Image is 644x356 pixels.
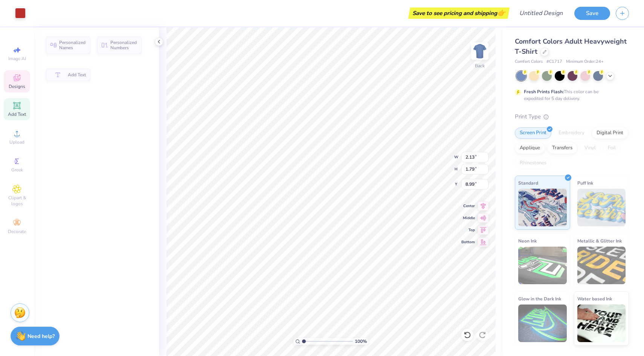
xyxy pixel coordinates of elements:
[515,127,551,139] div: Screen Print
[515,37,627,56] span: Comfort Colors Adult Heavyweight T-Shirt
[410,8,508,19] div: Save to see pricing and shipping
[9,83,25,89] span: Designs
[8,111,26,117] span: Add Text
[554,127,589,139] div: Embroidery
[461,239,475,245] span: Bottom
[577,189,626,226] img: Puff Ink
[8,56,26,62] span: Image AI
[577,247,626,284] img: Metallic & Glitter Ink
[518,247,567,284] img: Neon Ink
[577,295,612,303] span: Water based Ink
[11,167,23,173] span: Greek
[603,142,621,154] div: Foil
[110,40,137,50] span: Personalized Numbers
[515,158,551,169] div: Rhinestones
[524,89,564,95] strong: Fresh Prints Flash:
[515,59,543,65] span: Comfort Colors
[518,189,567,226] img: Standard
[577,237,622,245] span: Metallic & Glitter Ink
[518,304,567,342] img: Glow in the Dark Ink
[9,139,24,145] span: Upload
[524,88,617,102] div: This color can be expedited for 5 day delivery.
[518,295,561,303] span: Glow in the Dark Ink
[472,44,487,59] img: Back
[4,195,30,207] span: Clipart & logos
[566,59,604,65] span: Minimum Order: 24 +
[461,227,475,233] span: Top
[355,338,367,345] span: 100 %
[577,304,626,342] img: Water based Ink
[518,179,538,187] span: Standard
[513,6,569,21] input: Untitled Design
[475,62,485,69] div: Back
[8,229,26,235] span: Decorate
[547,142,577,154] div: Transfers
[577,179,593,187] span: Puff Ink
[546,59,562,65] span: # C1717
[461,203,475,209] span: Center
[68,72,86,77] span: Add Text
[27,333,55,340] strong: Need help?
[59,40,86,50] span: Personalized Names
[515,112,629,121] div: Print Type
[515,142,545,154] div: Applique
[497,8,505,17] span: 👉
[461,215,475,221] span: Middle
[592,127,628,139] div: Digital Print
[580,142,601,154] div: Vinyl
[518,237,537,245] span: Neon Ink
[574,7,610,20] button: Save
